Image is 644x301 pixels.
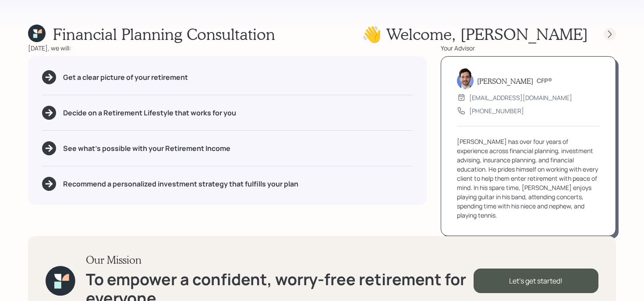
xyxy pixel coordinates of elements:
[469,106,524,115] div: [PHONE_NUMBER]
[86,254,474,266] h3: Our Mission
[441,43,616,53] div: Your Advisor
[63,109,236,117] h5: Decide on a Retirement Lifestyle that works for you
[362,25,588,43] h1: 👋 Welcome , [PERSON_NAME]
[457,137,600,220] div: [PERSON_NAME] has over four years of experience across financial planning, investment advising, i...
[469,93,572,102] div: [EMAIL_ADDRESS][DOMAIN_NAME]
[63,180,298,188] h5: Recommend a personalized investment strategy that fulfills your plan
[63,73,188,82] h5: Get a clear picture of your retirement
[28,43,427,53] div: [DATE], we will:
[53,25,275,43] h1: Financial Planning Consultation
[457,68,474,89] img: jonah-coleman-headshot.png
[63,144,230,153] h5: See what's possible with your Retirement Income
[474,269,598,293] div: Let's get started!
[537,77,552,85] h6: CFP®
[477,77,533,85] h5: [PERSON_NAME]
